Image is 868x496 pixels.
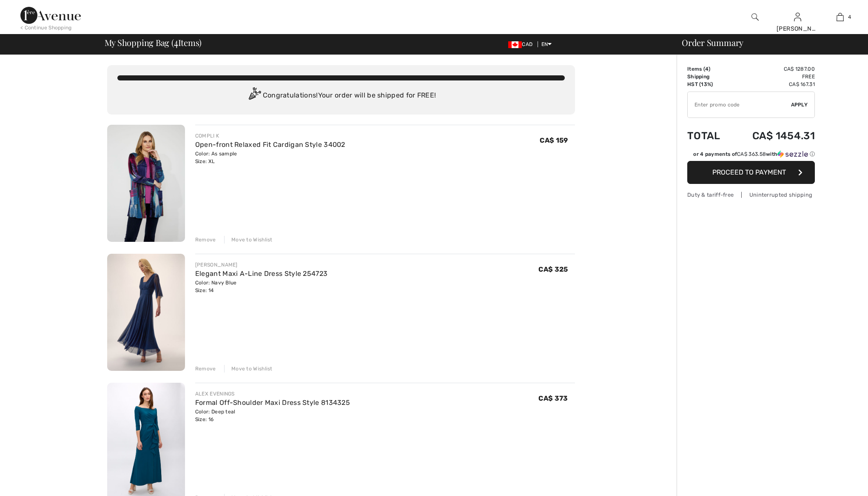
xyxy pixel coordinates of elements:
span: Apply [791,101,808,109]
div: Duty & tariff-free | Uninterrupted shipping [687,191,815,199]
button: Proceed to Payment [687,161,815,184]
a: Open-front Relaxed Fit Cardigan Style 34002 [195,140,345,149]
a: 4 [819,12,861,22]
input: Promo code [688,92,791,118]
div: or 4 payments ofCA$ 363.58withSezzle Click to learn more about Sezzle [687,150,815,161]
span: CAD [508,41,536,47]
div: Remove [195,365,216,373]
iframe: Opens a widget where you can chat to one of our agents [814,470,859,492]
span: My Shopping Bag ( Items) [105,38,202,47]
td: HST (13%) [687,80,731,88]
span: CA$ 373 [538,394,568,402]
td: Free [731,73,815,80]
span: 4 [705,66,709,72]
div: Color: As sample Size: XL [195,150,345,165]
td: CA$ 167.31 [731,80,815,88]
img: Congratulation2.svg [246,87,263,104]
div: [PERSON_NAME] [777,24,818,33]
img: Open-front Relaxed Fit Cardigan Style 34002 [107,125,185,242]
div: Color: Navy Blue Size: 14 [195,279,327,294]
a: Sign In [794,13,801,21]
img: Canadian Dollar [508,41,522,48]
span: EN [541,41,552,47]
div: ALEX EVENINGS [195,390,350,398]
td: Shipping [687,73,731,80]
a: Elegant Maxi A-Line Dress Style 254723 [195,270,327,278]
div: Move to Wishlist [224,365,273,373]
span: CA$ 159 [540,136,568,144]
span: CA$ 363.58 [737,151,766,157]
div: or 4 payments of with [693,150,815,158]
img: Sezzle [777,150,808,158]
td: CA$ 1287.00 [731,65,815,73]
div: Order Summary [672,38,863,47]
div: COMPLI K [195,132,345,140]
img: My Bag [837,12,844,22]
span: Proceed to Payment [712,168,786,176]
div: Congratulations! Your order will be shipped for FREE! [117,87,565,104]
span: 4 [174,36,178,47]
img: My Info [794,12,801,22]
span: CA$ 325 [538,265,568,273]
div: [PERSON_NAME] [195,261,327,269]
div: < Continue Shopping [20,24,72,32]
img: 1ère Avenue [20,7,81,24]
td: Total [687,121,731,150]
td: Items ( ) [687,65,731,73]
div: Remove [195,236,216,244]
img: search the website [751,12,759,22]
span: 4 [848,13,851,21]
div: Color: Deep teal Size: 16 [195,408,350,423]
a: Formal Off-Shoulder Maxi Dress Style 8134325 [195,399,350,407]
div: Move to Wishlist [224,236,273,244]
img: Elegant Maxi A-Line Dress Style 254723 [107,254,185,371]
td: CA$ 1454.31 [731,121,815,150]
